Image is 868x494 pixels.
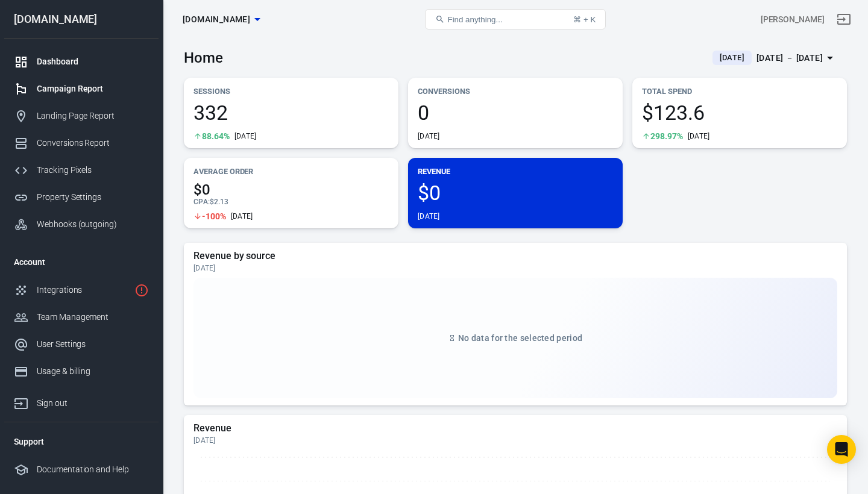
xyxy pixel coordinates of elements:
[4,102,159,130] a: Landing Page Report
[4,157,159,184] a: Tracking Pixels
[37,311,149,324] div: Team Management
[37,397,149,410] div: Sign out
[756,51,823,66] div: [DATE] － [DATE]
[193,102,389,123] span: 332
[4,48,159,75] a: Dashboard
[4,358,159,385] a: Usage & billing
[688,131,710,141] div: [DATE]
[418,131,440,141] div: [DATE]
[418,102,613,123] span: 0
[418,183,613,203] span: $0
[134,283,149,298] svg: 1 networks not verified yet
[37,110,149,122] div: Landing Page Report
[650,132,683,140] span: 298.97%
[210,198,228,206] span: $2.13
[231,211,253,221] div: [DATE]
[4,75,159,102] a: Campaign Report
[447,15,502,24] span: Find anything...
[202,132,230,140] span: 88.64%
[202,212,226,220] span: -100%
[37,55,149,68] div: Dashboard
[234,131,257,141] div: [DATE]
[4,427,159,456] li: Support
[418,165,613,178] p: Revenue
[573,15,596,24] div: ⌘ + K
[37,463,149,476] div: Documentation and Help
[193,250,837,262] h5: Revenue by source
[37,218,149,231] div: Webhooks (outgoing)
[761,13,825,26] div: Account id: GXqx2G2u
[4,277,159,304] a: Integrations
[418,211,440,221] div: [DATE]
[4,385,159,417] a: Sign out
[193,85,389,98] p: Sessions
[193,422,837,434] h5: Revenue
[193,198,210,206] span: CPA :
[183,12,250,27] span: worldwidehealthytip.com
[37,284,130,296] div: Integrations
[193,183,389,197] span: $0
[4,304,159,331] a: Team Management
[642,102,837,123] span: $123.6
[37,83,149,95] div: Campaign Report
[829,5,858,34] a: Sign out
[425,9,606,30] button: Find anything...⌘ + K
[37,191,149,204] div: Property Settings
[827,435,856,464] div: Open Intercom Messenger
[4,331,159,358] a: User Settings
[4,184,159,211] a: Property Settings
[703,48,847,68] button: [DATE][DATE] － [DATE]
[193,165,389,178] p: Average Order
[715,52,749,64] span: [DATE]
[4,211,159,238] a: Webhooks (outgoing)
[184,49,223,66] h3: Home
[37,164,149,177] div: Tracking Pixels
[4,14,159,25] div: [DOMAIN_NAME]
[37,137,149,149] div: Conversions Report
[37,365,149,378] div: Usage & billing
[642,85,837,98] p: Total Spend
[193,263,837,273] div: [DATE]
[458,333,582,343] span: No data for the selected period
[193,436,837,445] div: [DATE]
[4,130,159,157] a: Conversions Report
[37,338,149,351] div: User Settings
[418,85,613,98] p: Conversions
[178,8,265,31] button: [DOMAIN_NAME]
[4,248,159,277] li: Account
